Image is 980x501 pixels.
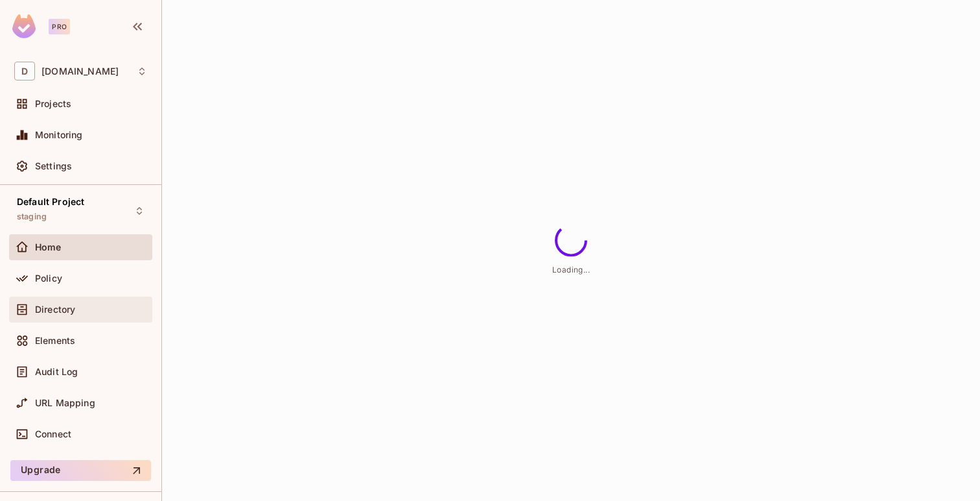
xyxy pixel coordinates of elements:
[35,242,62,252] span: Home
[35,130,83,140] span: Monitoring
[12,14,36,38] img: SReyMgAAAABJRU5ErkJggg==
[41,66,119,77] span: Workspace: deuna.com
[35,304,75,315] span: Directory
[10,460,151,481] button: Upgrade
[35,99,71,109] span: Projects
[35,429,71,439] span: Connect
[17,212,47,222] span: staging
[35,367,78,377] span: Audit Log
[552,265,590,275] span: Loading...
[49,19,70,34] div: Pro
[35,336,75,346] span: Elements
[17,197,84,207] span: Default Project
[35,161,72,171] span: Settings
[35,398,95,408] span: URL Mapping
[14,62,35,80] span: D
[35,273,62,284] span: Policy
